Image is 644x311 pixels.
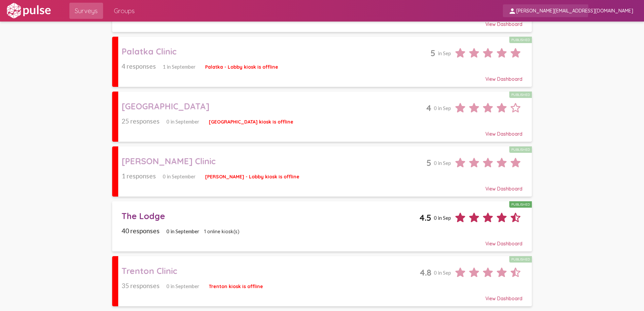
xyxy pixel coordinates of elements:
button: [PERSON_NAME][EMAIL_ADDRESS][DOMAIN_NAME] [503,4,639,17]
a: Trenton ClinicPublished4.80 in Sep35 responses0 in SeptemberTrenton kiosk is offlineView Dashboard [112,256,532,306]
span: in Sep [438,50,451,56]
span: 0 in Sep [434,160,451,166]
div: View Dashboard [122,70,523,82]
a: The LodgePublished4.50 in Sep40 responses0 in September1 online kiosk(s)View Dashboard [112,201,532,251]
div: View Dashboard [122,289,523,302]
span: 0 in September [166,228,199,234]
div: Palatka Clinic [122,46,431,57]
span: 25 responses [122,117,160,125]
span: 40 responses [122,227,160,235]
a: [GEOGRAPHIC_DATA]Published40 in Sep25 responses0 in September[GEOGRAPHIC_DATA] kiosk is offlineVi... [112,92,532,142]
span: 0 in September [166,118,199,125]
span: 4 responses [122,62,156,70]
span: [PERSON_NAME] - Lobby kiosk is offline [205,174,299,180]
a: Palatka ClinicPublished5in Sep4 responses1 in SeptemberPalatka - Lobby kiosk is offlineView Dashb... [112,37,532,87]
div: Published [509,92,532,98]
div: View Dashboard [122,180,523,192]
span: [PERSON_NAME][EMAIL_ADDRESS][DOMAIN_NAME] [516,8,633,14]
div: Trenton Clinic [122,266,420,276]
span: Surveys [75,5,98,17]
span: 0 in Sep [434,105,451,111]
span: 1 online kiosk(s) [204,229,239,235]
a: Groups [108,3,140,19]
mat-icon: person [508,7,516,15]
a: [PERSON_NAME] ClinicPublished50 in Sep1 responses0 in September[PERSON_NAME] - Lobby kiosk is off... [112,146,532,197]
span: 5 [430,48,436,58]
span: 35 responses [122,282,160,289]
span: 4.8 [420,267,431,278]
span: 0 in September [166,283,199,289]
div: Published [509,201,532,208]
div: Published [509,37,532,43]
div: Published [509,256,532,263]
a: Surveys [69,3,103,19]
span: Palatka - Lobby kiosk is offline [205,64,278,70]
div: The Lodge [122,211,420,221]
span: 5 [426,158,431,168]
div: [PERSON_NAME] Clinic [122,156,427,166]
div: View Dashboard [122,235,523,247]
div: Published [509,146,532,153]
span: Groups [114,5,135,17]
span: 4.5 [419,212,431,223]
span: 0 in Sep [434,215,451,221]
span: 1 in September [163,64,196,70]
div: View Dashboard [122,125,523,137]
span: [GEOGRAPHIC_DATA] kiosk is offline [209,119,293,125]
span: 0 in Sep [434,270,451,276]
span: 1 responses [122,172,156,180]
img: white-logo.svg [5,2,52,19]
span: Trenton kiosk is offline [209,283,263,289]
span: 4 [426,103,431,113]
span: 0 in September [163,173,196,179]
div: [GEOGRAPHIC_DATA] [122,101,426,111]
